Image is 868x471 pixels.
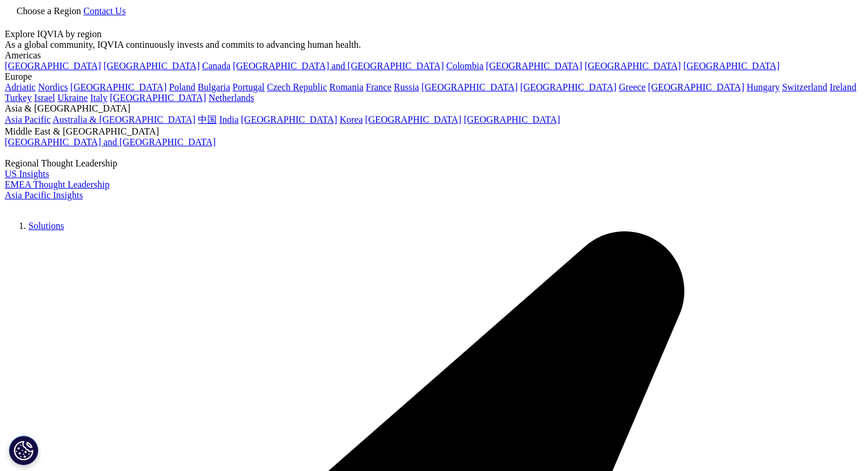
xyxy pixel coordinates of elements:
a: [GEOGRAPHIC_DATA] [5,61,101,71]
a: Hungary [746,82,779,92]
span: Choose a Region [17,6,81,16]
div: Middle East & [GEOGRAPHIC_DATA] [5,126,863,137]
a: [GEOGRAPHIC_DATA] and [GEOGRAPHIC_DATA] [5,137,216,147]
a: India [219,115,239,125]
a: Contact Us [83,6,126,16]
a: Nordics [38,82,68,92]
a: Korea [340,115,363,125]
a: Italy [90,93,107,103]
a: [GEOGRAPHIC_DATA] [241,115,337,125]
a: [GEOGRAPHIC_DATA] [464,115,560,125]
a: Australia & [GEOGRAPHIC_DATA] [53,115,195,125]
a: [GEOGRAPHIC_DATA] [585,61,681,71]
a: [GEOGRAPHIC_DATA] [422,82,518,92]
a: [GEOGRAPHIC_DATA] [520,82,616,92]
a: Czech Republic [267,82,327,92]
a: [GEOGRAPHIC_DATA] and [GEOGRAPHIC_DATA] [233,61,443,71]
a: Poland [169,82,195,92]
a: Netherlands [208,93,254,103]
a: [GEOGRAPHIC_DATA] [486,61,582,71]
a: [GEOGRAPHIC_DATA] [683,61,779,71]
a: EMEA Thought Leadership [5,179,109,189]
a: [GEOGRAPHIC_DATA] [110,93,206,103]
a: Colombia [446,61,484,71]
a: Ireland [830,82,856,92]
a: Asia Pacific Insights [5,190,83,200]
a: Russia [394,82,419,92]
a: Adriatic [5,82,35,92]
div: Asia & [GEOGRAPHIC_DATA] [5,103,863,114]
a: Israel [34,93,56,103]
a: [GEOGRAPHIC_DATA] [70,82,167,92]
a: Bulgaria [198,82,230,92]
a: [GEOGRAPHIC_DATA] [103,61,200,71]
a: [GEOGRAPHIC_DATA] [365,115,461,125]
div: Explore IQVIA by region [5,29,863,40]
a: Switzerland [782,82,827,92]
div: Americas [5,50,863,61]
a: Ukraine [57,93,88,103]
a: Portugal [233,82,265,92]
div: Regional Thought Leadership [5,158,863,169]
a: France [366,82,392,92]
a: Romania [329,82,364,92]
div: Europe [5,71,863,82]
a: 中国 [198,115,217,125]
a: Solutions [28,221,64,231]
a: Asia Pacific [5,115,51,125]
a: Turkey [5,93,32,103]
a: Canada [202,61,230,71]
div: As a global community, IQVIA continuously invests and commits to advancing human health. [5,40,863,50]
button: Cookies Settings [9,436,38,465]
a: [GEOGRAPHIC_DATA] [648,82,744,92]
a: Greece [619,82,645,92]
a: US Insights [5,169,49,179]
